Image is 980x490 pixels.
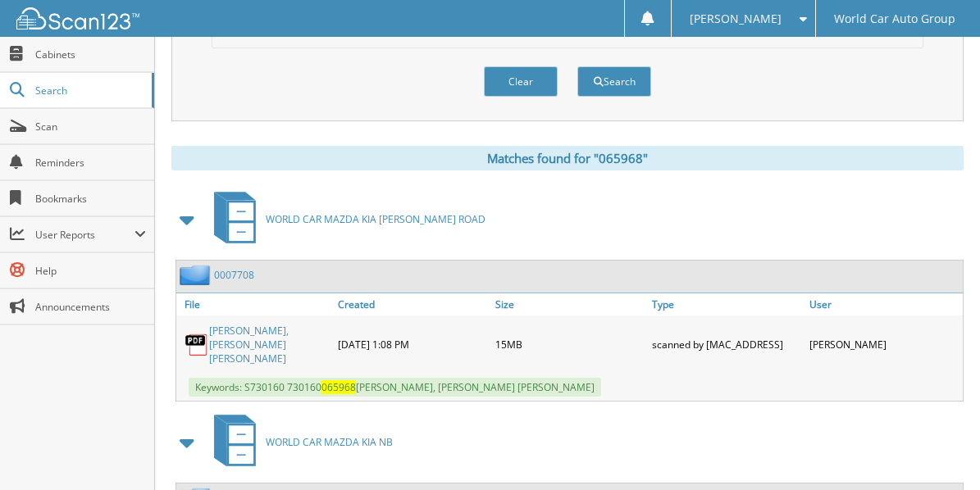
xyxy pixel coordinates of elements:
[176,293,334,315] a: File
[690,14,782,24] span: [PERSON_NAME]
[16,7,139,29] img: scan123-logo-white.svg
[898,411,980,490] iframe: Chat Widget
[204,410,393,474] a: WORLD CAR MAZDA KIA NB
[171,146,964,170] div: Matches found for "065968"
[334,293,491,315] a: Created
[491,293,649,315] a: Size
[577,66,651,97] button: Search
[209,324,330,365] a: [PERSON_NAME], [PERSON_NAME] [PERSON_NAME]
[648,293,805,315] a: Type
[35,300,146,314] span: Announcements
[805,293,963,315] a: User
[484,66,558,97] button: Clear
[214,268,254,282] a: 0007708
[35,48,146,61] span: Cabinets
[35,120,146,134] span: Scan
[204,187,485,252] a: WORLD CAR MAZDA KIA [PERSON_NAME] ROAD
[805,320,963,370] div: [PERSON_NAME]
[185,333,209,357] img: PDF.png
[35,228,134,242] span: User Reports
[180,265,214,285] img: folder2.png
[266,212,485,226] span: WORLD CAR MAZDA KIA [PERSON_NAME] ROAD
[35,84,144,98] span: Search
[491,320,649,370] div: 15MB
[35,156,146,170] span: Reminders
[266,435,393,449] span: WORLD CAR MAZDA KIA NB
[321,380,356,394] span: 065968
[334,320,491,370] div: [DATE] 1:08 PM
[834,14,955,24] span: World Car Auto Group
[35,264,146,278] span: Help
[35,192,146,206] span: Bookmarks
[189,378,601,397] span: Keywords: S730160 730160 [PERSON_NAME], [PERSON_NAME] [PERSON_NAME]
[648,320,805,370] div: scanned by [MAC_ADDRESS]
